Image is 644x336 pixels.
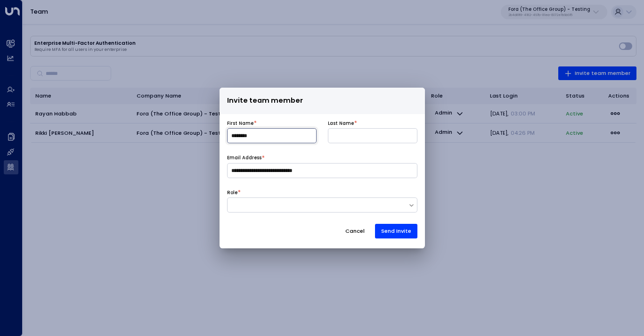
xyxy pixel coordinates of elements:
[339,224,371,238] button: Cancel
[227,155,261,161] label: Email Address
[328,120,354,127] label: Last Name
[227,120,253,127] label: First Name
[227,189,237,196] label: Role
[227,95,303,106] span: Invite team member
[375,224,417,238] button: Send Invite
